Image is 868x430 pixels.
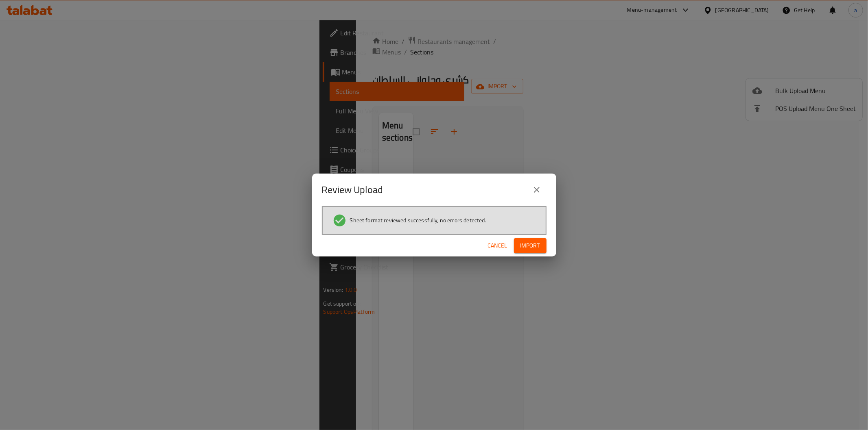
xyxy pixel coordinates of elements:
[527,180,547,200] button: close
[520,241,540,251] span: Import
[514,238,547,253] button: Import
[350,216,486,224] span: Sheet format reviewed successfully, no errors detected.
[488,241,507,251] span: Cancel
[322,183,383,196] h2: Review Upload
[485,238,511,253] button: Cancel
